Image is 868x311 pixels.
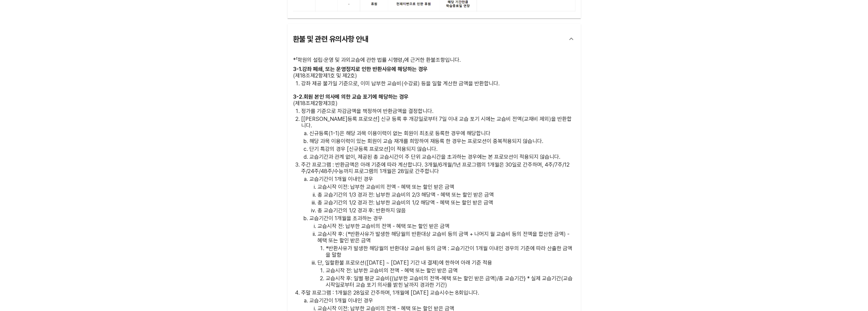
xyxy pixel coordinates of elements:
p: 단, 일할환불 프로모션([DATE] ~ [DATE] 기간 내 결제)에 한하여 아래 기준 적용 [318,259,575,266]
h3: 3 - 1 . 강좌 폐쇄, 또는 운영정지로 인한 반환사유에 해당하는 경우 [293,66,575,72]
p: 교습기간이 1개월 이내인 경우 [309,297,575,304]
p: *반환사유가 발생한 해당월의 반환대상 교습비 등의 금액 : 교습기간이 1개월 이내인 경우의 기준에 따라 산출한 금액을 말함 [326,245,575,258]
p: 해당 과목 이용이력이 있는 회원이 교습 재개를 희망하여 재등록 한 경우는 프로모션이 중복적용되지 않습니다. [309,138,575,144]
p: 교습시작 이전: 납부한 교습비의 전액 - 혜택 또는 할인 받은 금액 [318,184,575,190]
p: 주간 프로그램 : 반환금액은 아래 기준에 따라 계산합니다. 3개월/6개월/1년 프로그램의 1개월은 30일로 간주하며, 4주/7주/12주/24주/48주/수능까지 프로그램의 1개... [301,161,575,174]
p: 주말 프로그램 : 1개월은 28일로 간주하며, 1개월에 [DATE] 교습시수는 8회입니다. [301,289,575,296]
p: 교습시작 후: 일별 평균 교습비{(납부한 교습비의 전액-혜택 또는 할인 받은 금액)/총 교습기간} * 실제 교습기간(교습시작일로부터 교습 포기 의사를 밝힌 날까지 경과한 기간) [326,275,575,288]
div: (제18조제2항제3호) [293,100,575,107]
p: 신규등록(1-1)은 해당 과목 이용이력이 없는 회원이 최초로 등록한 경우에 해당합니다 [309,130,575,137]
p: 단기 특강의 경우 [신규등록 프로모션]이 적용되지 않습니다. [309,146,575,152]
p: 교습시작 후: (*반환사유가 발생한 해당월의 반환대상 교습비 등의 금액 + 나머지 월 교습비 등의 전액을 합산한 금액) - 혜택 또는 할인 받은 금액 [318,231,575,244]
p: 교습시작 전: 납부한 교습비의 전액 - 혜택 또는 할인 받은 금액 [318,223,575,229]
p: [[PERSON_NAME]등록 프로모션] 신규 등록 후 개강일로부터 7일 이내 교습 포기 시에는 교습비 전액(교재비 제외)을 반환합니다. [301,116,575,129]
p: 총 교습기간의 1/3 경과 전: 납부한 교습비의 2/3 해당액 - 혜택 또는 할인 받은 금액 [318,192,575,198]
p: 교습기간과 관계 없이, 제공된 총 교습시간이 주 단위 교습시간을 초과하는 경우에는 본 프로모션이 적용되지 않습니다. [309,154,575,160]
p: 총 교습기간의 1/2 경과 전: 납부한 교습비의 1/2 해당액 - 혜택 또는 할인 받은 금액 [318,199,575,206]
h3: 3 - 2 . 회원 본인 의사에 의한 교습 포기에 해당하는 경우 [293,94,575,100]
div: *「학원의 설립·운영 및 과외교습에 관한 법률 시행령」에 근거한 환불조항입니다. [293,57,575,63]
p: 교습시작 전: 납부한 교습비의 전액 - 혜택 또는 할인 받은 금액 [326,267,575,274]
p: 교습기간이 1개월 이내인 경우 [309,176,575,182]
p: 총 교습기간의 1/2 경과 후: 반환하지 않음 [318,207,575,214]
div: 환불 및 관련 유의사항 안내 [288,24,581,54]
div: (제18조제2항제1호 및 제2호) [293,72,575,79]
p: 강좌 제공 불가일 기준으로, 이미 납부한 교습비(수강료) 등을 일할 계산한 금액을 반환합니다. [301,80,575,87]
p: 교습기간이 1개월을 초과하는 경우 [309,215,575,222]
p: 정가를 기준으로 차감금액을 책정하여 반환금액을 결정합니다. [301,108,575,114]
div: 환불 및 관련 유의사항 안내 [293,31,563,47]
